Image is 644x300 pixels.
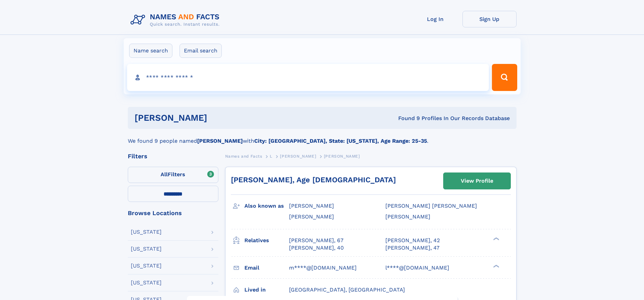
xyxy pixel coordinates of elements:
[244,235,289,246] h3: Relatives
[385,213,430,220] span: [PERSON_NAME]
[408,11,462,27] a: Log In
[127,64,489,91] input: search input
[244,284,289,296] h3: Lived in
[129,44,172,58] label: Name search
[244,200,289,212] h3: Also known as
[461,173,493,189] div: View Profile
[128,11,225,29] img: Logo Names and Facts
[161,171,168,178] span: All
[131,263,162,269] div: [US_STATE]
[128,129,517,145] div: We found 9 people named with .
[492,236,500,241] div: ❯
[280,152,316,160] a: [PERSON_NAME]
[289,213,334,220] span: [PERSON_NAME]
[289,244,344,252] a: [PERSON_NAME], 40
[197,138,243,144] b: [PERSON_NAME]
[385,203,477,209] span: [PERSON_NAME] [PERSON_NAME]
[225,152,262,160] a: Names and Facts
[131,246,162,252] div: [US_STATE]
[280,154,316,159] span: [PERSON_NAME]
[289,237,343,244] a: [PERSON_NAME], 67
[289,286,405,293] span: [GEOGRAPHIC_DATA], [GEOGRAPHIC_DATA]
[289,203,334,209] span: [PERSON_NAME]
[492,264,500,268] div: ❯
[244,262,289,274] h3: Email
[444,173,510,189] a: View Profile
[128,210,218,216] div: Browse Locations
[385,237,440,244] a: [PERSON_NAME], 42
[135,114,303,122] h1: [PERSON_NAME]
[270,154,272,159] span: L
[128,153,218,159] div: Filters
[128,167,218,183] label: Filters
[131,280,162,285] div: [US_STATE]
[231,176,396,184] a: [PERSON_NAME], Age [DEMOGRAPHIC_DATA]
[324,154,360,159] span: [PERSON_NAME]
[303,115,510,122] div: Found 9 Profiles In Our Records Database
[254,138,427,144] b: City: [GEOGRAPHIC_DATA], State: [US_STATE], Age Range: 25-35
[180,44,222,58] label: Email search
[270,152,272,160] a: L
[462,11,517,27] a: Sign Up
[385,244,439,252] a: [PERSON_NAME], 47
[492,64,517,91] button: Search Button
[131,229,162,235] div: [US_STATE]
